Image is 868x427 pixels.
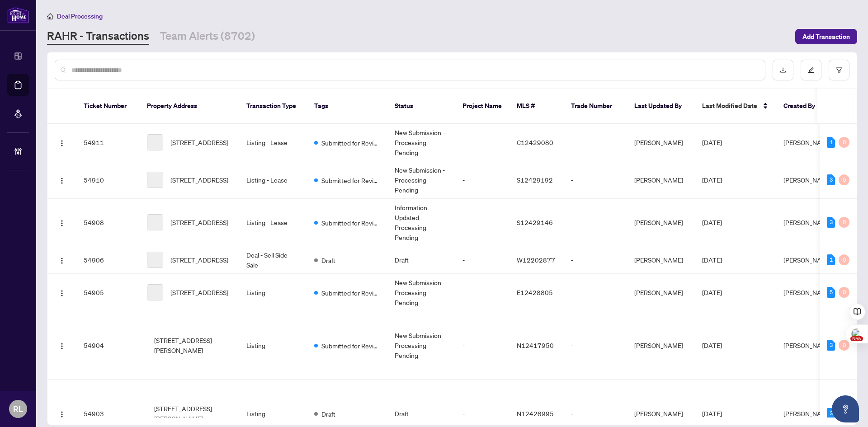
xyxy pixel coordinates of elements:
span: [PERSON_NAME] [783,176,832,184]
span: Add Transaction [802,29,850,44]
td: 54905 [76,274,140,311]
td: Listing [239,274,307,311]
button: Add Transaction [795,29,857,44]
td: Listing - Lease [239,199,307,246]
button: Logo [55,135,69,150]
span: E12428805 [517,288,553,296]
th: Last Modified Date [695,89,776,124]
div: 0 [839,340,849,351]
td: - [564,246,627,274]
button: Logo [55,253,69,267]
button: edit [801,60,821,80]
button: Logo [55,173,69,187]
button: Logo [55,285,69,300]
span: Submitted for Review [321,288,380,298]
th: Trade Number [564,89,627,124]
div: 3 [827,174,835,185]
td: - [455,124,509,161]
button: Logo [55,406,69,421]
a: Team Alerts (8702) [160,28,255,45]
div: 3 [827,408,835,419]
td: [PERSON_NAME] [627,199,695,246]
td: [PERSON_NAME] [627,274,695,311]
span: [PERSON_NAME] [783,409,832,418]
img: Logo [58,343,66,350]
td: - [455,199,509,246]
span: N12428995 [517,409,554,418]
td: 54908 [76,199,140,246]
td: - [455,246,509,274]
td: Information Updated - Processing Pending [387,199,455,246]
td: 54906 [76,246,140,274]
span: Draft [321,255,335,265]
img: Logo [58,140,66,147]
td: - [455,274,509,311]
span: [DATE] [702,218,722,226]
span: Submitted for Review [321,175,380,185]
span: Draft [321,409,335,419]
div: 0 [839,137,849,148]
span: N12417950 [517,341,554,349]
img: Logo [58,220,66,227]
div: 1 [827,137,835,148]
span: download [780,67,786,73]
td: New Submission - Processing Pending [387,161,455,199]
span: [STREET_ADDRESS] [170,255,228,265]
span: [STREET_ADDRESS][PERSON_NAME] [154,404,232,423]
button: download [773,60,793,80]
td: - [564,311,627,380]
td: Listing [239,311,307,380]
td: New Submission - Processing Pending [387,124,455,161]
th: Ticket Number [76,89,140,124]
td: New Submission - Processing Pending [387,311,455,380]
span: [DATE] [702,341,722,349]
span: [DATE] [702,409,722,418]
div: 5 [827,287,835,298]
th: Project Name [455,89,509,124]
td: - [564,274,627,311]
button: Logo [55,215,69,230]
th: Tags [307,89,387,124]
th: Property Address [140,89,239,124]
span: Submitted for Review [321,138,380,148]
th: Last Updated By [627,89,695,124]
span: RL [13,403,23,415]
div: 0 [839,217,849,228]
div: 1 [827,254,835,265]
span: [STREET_ADDRESS] [170,217,228,227]
span: S12429146 [517,218,553,226]
div: 0 [839,174,849,185]
div: 0 [839,287,849,298]
span: home [47,13,53,19]
span: [DATE] [702,256,722,264]
span: C12429080 [517,138,553,146]
td: - [564,124,627,161]
span: Submitted for Review [321,341,380,351]
td: Listing - Lease [239,124,307,161]
span: [PERSON_NAME] [783,138,832,146]
img: Logo [58,177,66,184]
span: [STREET_ADDRESS] [170,137,228,147]
th: MLS # [509,89,564,124]
img: Logo [58,411,66,418]
span: [STREET_ADDRESS] [170,175,228,185]
td: 54911 [76,124,140,161]
span: W12202877 [517,256,555,264]
td: Draft [387,246,455,274]
a: RAHR - Transactions [47,28,149,45]
td: Listing - Lease [239,161,307,199]
span: edit [808,67,814,73]
span: [STREET_ADDRESS][PERSON_NAME] [154,335,232,355]
span: Submitted for Review [321,218,380,228]
span: [DATE] [702,176,722,184]
th: Transaction Type [239,89,307,124]
img: Logo [58,257,66,264]
span: [STREET_ADDRESS] [170,287,228,297]
td: [PERSON_NAME] [627,161,695,199]
span: Last Modified Date [702,101,757,111]
td: Deal - Sell Side Sale [239,246,307,274]
div: 3 [827,217,835,228]
th: Status [387,89,455,124]
div: 0 [839,254,849,265]
td: - [455,311,509,380]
